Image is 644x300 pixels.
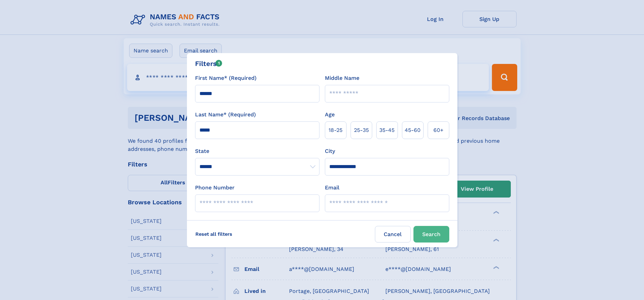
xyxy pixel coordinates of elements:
label: Last Name* (Required) [195,111,256,119]
span: 18‑25 [329,126,342,134]
label: Reset all filters [191,226,237,242]
label: Phone Number [195,184,235,192]
label: Email [325,184,339,192]
label: First Name* (Required) [195,74,257,82]
span: 25‑35 [354,126,369,134]
label: Cancel [375,226,411,243]
span: 60+ [433,126,444,134]
label: City [325,147,335,155]
span: 35‑45 [379,126,395,134]
button: Search [413,226,449,243]
label: Age [325,111,335,119]
div: Filters [195,59,222,69]
span: 45‑60 [405,126,421,134]
label: State [195,147,319,155]
label: Middle Name [325,74,359,82]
